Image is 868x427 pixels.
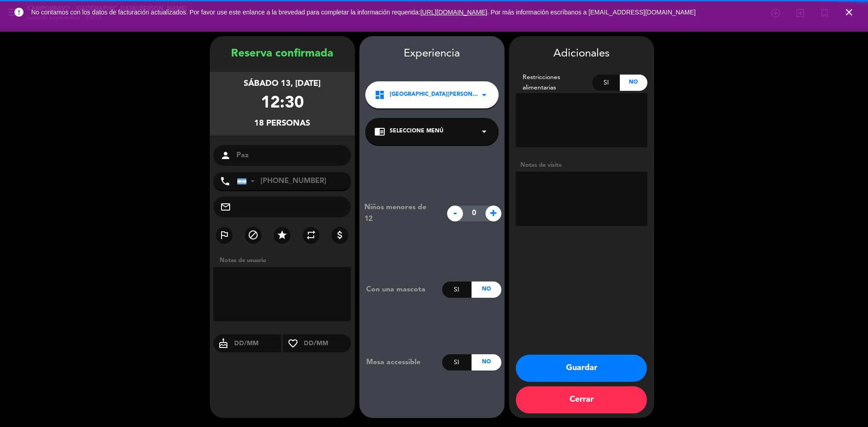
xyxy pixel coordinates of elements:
[220,150,231,161] i: person
[516,160,647,170] div: Notas de visita
[358,202,442,225] div: Niños menores de 12
[277,230,288,240] i: star
[244,77,321,90] div: sábado 13, [DATE]
[442,354,472,371] div: Si
[248,230,259,240] i: block
[472,354,501,371] div: No
[359,45,505,63] div: Experiencia
[359,284,442,296] div: Con una mascota
[283,338,303,349] i: favorite_border
[261,90,304,117] div: 12:30
[592,75,620,91] div: Si
[14,7,24,18] i: error
[447,206,463,221] span: -
[233,338,282,349] input: DD/MM
[237,173,258,190] div: Argentina: +54
[390,127,443,136] span: Seleccione Menú
[420,9,487,16] a: [URL][DOMAIN_NAME]
[31,9,696,16] span: No contamos con los datos de facturación actualizados. Por favor use este enlance a la brevedad p...
[335,230,345,240] i: attach_money
[516,45,647,63] div: Adicionales
[220,202,231,212] i: mail_outline
[210,45,355,63] div: Reserva confirmada
[220,176,231,187] i: phone
[472,282,501,298] div: No
[516,386,647,413] button: Cerrar
[359,357,442,368] div: Mesa accessible
[486,206,501,221] span: +
[516,72,593,93] div: Restricciones alimentarias
[844,7,854,18] i: close
[516,355,647,382] button: Guardar
[306,230,316,240] i: repeat
[303,338,351,349] input: DD/MM
[215,256,355,265] div: Notas de usuario
[487,9,696,16] a: . Por más información escríbanos a [EMAIL_ADDRESS][DOMAIN_NAME]
[374,126,385,137] i: chrome_reader_mode
[213,338,233,349] i: cake
[219,230,230,240] i: outlined_flag
[620,75,647,91] div: No
[374,89,385,100] i: dashboard
[479,89,490,100] i: arrow_drop_down
[479,126,490,137] i: arrow_drop_down
[442,282,472,298] div: Si
[254,117,310,130] div: 18 personas
[390,90,479,99] span: [GEOGRAPHIC_DATA][PERSON_NAME]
